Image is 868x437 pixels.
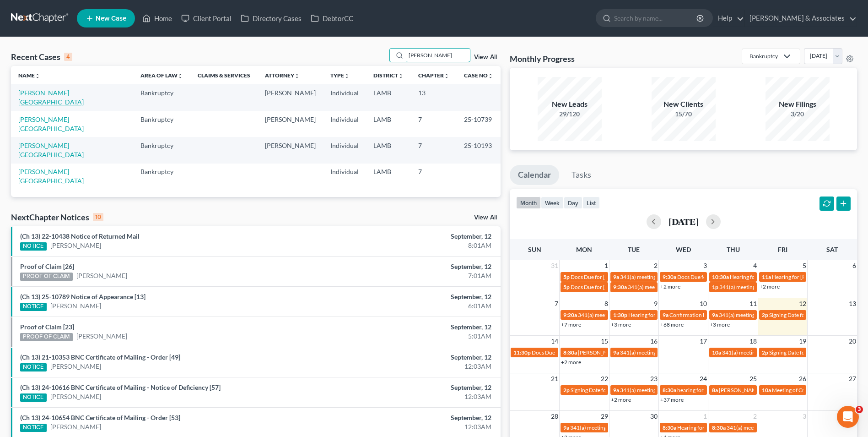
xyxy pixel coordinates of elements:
[294,73,300,79] i: unfold_more
[710,321,730,328] a: +3 more
[649,336,658,347] span: 16
[604,298,609,309] span: 8
[510,53,575,64] h3: Monthly Progress
[837,406,859,428] iframe: Intercom live chat
[323,164,366,190] td: Individual
[258,111,323,137] td: [PERSON_NAME]
[652,109,716,119] div: 15/70
[133,164,190,190] td: Bankruptcy
[474,214,497,221] a: View All
[538,109,602,119] div: 29/120
[848,336,857,347] span: 20
[699,298,708,309] span: 10
[258,137,323,163] td: [PERSON_NAME]
[340,413,491,422] div: September, 12
[628,246,640,253] span: Tue
[406,49,470,62] input: Search by name...
[571,284,646,290] span: Docs Due for [PERSON_NAME]
[766,99,830,109] div: New Filings
[620,349,708,356] span: 341(a) meeting for [PERSON_NAME]
[727,246,740,253] span: Thu
[528,246,541,253] span: Sun
[488,73,493,79] i: unfold_more
[749,52,778,60] div: Bankruptcy
[719,311,807,318] span: 341(a) meeting for [PERSON_NAME]
[613,311,627,318] span: 1:30p
[649,373,658,384] span: 23
[802,411,807,422] span: 3
[663,387,676,393] span: 8:30a
[613,387,619,393] span: 9a
[699,336,708,347] span: 17
[848,298,857,309] span: 13
[652,99,716,109] div: New Clients
[620,273,708,280] span: 341(a) meeting for [PERSON_NAME]
[749,336,758,347] span: 18
[411,137,457,163] td: 7
[762,387,771,393] span: 10a
[778,246,787,253] span: Fri
[564,197,582,209] button: day
[571,273,646,280] span: Docs Due for [PERSON_NAME]
[366,84,411,110] td: LAMB
[699,373,708,384] span: 24
[719,284,852,290] span: 341(a) meeting for [PERSON_NAME] [PERSON_NAME]
[628,311,700,318] span: Hearing for [PERSON_NAME]
[340,383,491,392] div: September, 12
[745,10,857,27] a: [PERSON_NAME] & Associates
[550,411,559,422] span: 28
[582,197,600,209] button: list
[570,424,658,431] span: 341(a) meeting for [PERSON_NAME]
[140,72,183,79] a: Area of Lawunfold_more
[713,10,744,27] a: Help
[11,212,103,223] div: NextChapter Notices
[50,301,101,311] a: [PERSON_NAME]
[613,349,619,356] span: 9a
[600,373,609,384] span: 22
[660,321,684,328] a: +68 more
[826,246,838,253] span: Sat
[50,241,101,250] a: [PERSON_NAME]
[398,73,404,79] i: unfold_more
[563,349,577,356] span: 8:30a
[366,164,411,190] td: LAMB
[712,273,729,280] span: 10:30a
[340,392,491,401] div: 12:03AM
[340,262,491,271] div: September, 12
[550,373,559,384] span: 21
[510,165,559,185] a: Calendar
[11,51,72,62] div: Recent Cases
[20,303,47,311] div: NOTICE
[20,424,47,432] div: NOTICE
[730,273,801,280] span: Hearing for [PERSON_NAME]
[20,242,47,251] div: NOTICE
[677,273,781,280] span: Docs Due for [US_STATE][PERSON_NAME]
[554,298,559,309] span: 7
[611,321,631,328] a: +3 more
[722,349,810,356] span: 341(a) meeting for [PERSON_NAME]
[340,422,491,432] div: 12:03AM
[749,298,758,309] span: 11
[563,311,577,318] span: 9:20a
[660,283,680,290] a: +2 more
[563,424,569,431] span: 9a
[323,111,366,137] td: Individual
[712,311,718,318] span: 9a
[663,273,676,280] span: 9:30a
[178,73,183,79] i: unfold_more
[752,411,758,422] span: 2
[18,142,84,158] a: [PERSON_NAME][GEOGRAPHIC_DATA]
[571,387,706,393] span: Signing Date for [PERSON_NAME] and [PERSON_NAME]
[444,73,449,79] i: unfold_more
[20,293,146,300] a: (Ch 13) 25-10789 Notice of Appearance [13]
[541,197,564,209] button: week
[762,273,771,280] span: 11a
[600,336,609,347] span: 15
[411,164,457,190] td: 7
[265,72,300,79] a: Attorneyunfold_more
[190,66,258,84] th: Claims & Services
[712,349,721,356] span: 10a
[578,311,666,318] span: 341(a) meeting for [PERSON_NAME]
[96,15,126,22] span: New Case
[366,111,411,137] td: LAMB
